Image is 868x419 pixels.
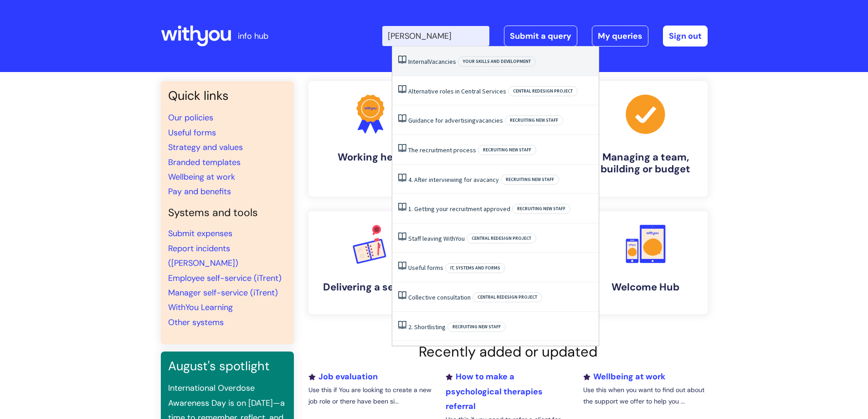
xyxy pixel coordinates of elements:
a: Job evaluation [308,371,378,382]
a: Submit a query [504,26,577,47]
a: How to make a psychological therapies referral [446,371,543,412]
a: Pay and benefits [168,186,231,197]
a: Employee self-service (iTrent) [168,273,282,284]
a: InternalVacancies [408,57,456,66]
a: Our policies [168,112,213,123]
h4: Systems and tools [168,207,287,219]
a: 2. Shortlisting [408,323,446,331]
a: Alternative roles in Central Services [408,87,506,95]
h4: Delivering a service [316,281,425,293]
a: Wellbeing at work [583,371,665,382]
span: vacancy [477,176,499,184]
a: 1. Getting your recruitment approved [408,205,510,213]
span: Recruiting new staff [478,145,536,155]
a: Other systems [168,317,224,328]
span: Recruiting new staff [512,204,570,214]
span: Vacancies [429,57,456,66]
a: The recruitment process [408,146,476,154]
span: Recruiting new staff [447,322,506,332]
a: Staff leaving WithYou [408,234,465,243]
a: Report incidents ([PERSON_NAME]) [168,243,238,269]
span: IT, systems and forms [445,263,505,273]
span: Central redesign project [508,86,578,96]
span: Central redesign project [473,292,542,302]
p: Use this if You are looking to create a new job role or there have been si... [308,384,432,407]
h3: Quick links [168,88,287,103]
a: My queries [592,26,648,47]
input: Search [382,26,489,46]
span: Central redesign project [467,233,536,243]
a: Welcome Hub [584,211,708,314]
h2: Recently added or updated [308,343,708,360]
p: info hub [238,29,268,43]
p: Use this when you want to find out about the support we offer to help you ... [583,384,707,407]
a: Managing a team, building or budget [584,81,708,197]
a: Strategy and values [168,142,243,153]
div: | - [382,26,708,47]
a: Useful forms [168,127,216,138]
span: Recruiting new staff [501,175,559,185]
span: Recruiting new staff [505,115,563,125]
a: Sign out [663,26,708,47]
h3: August's spotlight [168,359,287,373]
a: Working here [308,81,432,197]
a: Delivering a service [308,211,432,314]
h4: Welcome Hub [591,281,700,293]
a: Submit expenses [168,228,232,239]
span: Your skills and development [458,57,536,67]
a: WithYou Learning [168,302,233,313]
a: Guidance for advertisingvacancies [408,116,503,124]
h4: Working here [316,151,425,163]
a: Branded templates [168,157,241,168]
a: Manager self-service (iTrent) [168,287,278,298]
a: Useful forms [408,264,443,272]
h4: Managing a team, building or budget [591,151,700,176]
a: 4. After interviewing for avacancy [408,176,499,184]
a: Collective consultation [408,293,471,301]
a: Wellbeing at work [168,171,235,182]
span: vacancies [476,116,503,124]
